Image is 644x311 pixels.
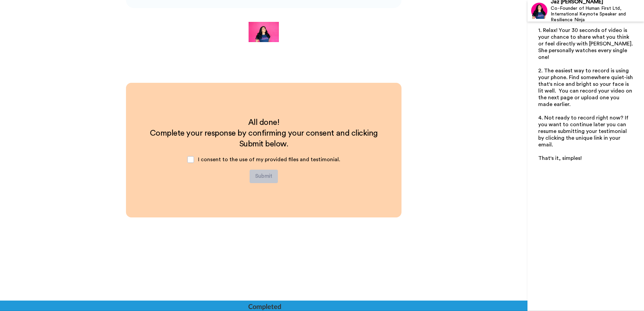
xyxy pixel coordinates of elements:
div: Co-Founder of Human First Ltd, International Keynote Speaker and Resilience Ninja [551,6,644,23]
div: Completed [248,302,281,311]
img: Profile Image [531,3,547,19]
span: Complete your response by confirming your consent and clicking Submit below. [150,129,380,148]
span: 1. Relax! Your 30 seconds of video is your chance to share what you think or feel directly with [... [538,28,634,60]
span: That's it, simples! [538,155,582,161]
span: All done! [248,118,280,127]
span: 4. Not ready to record right now? If you want to continue later you can resume submitting your te... [538,115,630,147]
span: I consent to the use of my provided files and testimonial. [198,157,340,162]
span: 2. The easiest way to record is using your phone. Find somewhere quiet-ish that's nice and bright... [538,68,634,107]
button: Submit [250,170,278,183]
